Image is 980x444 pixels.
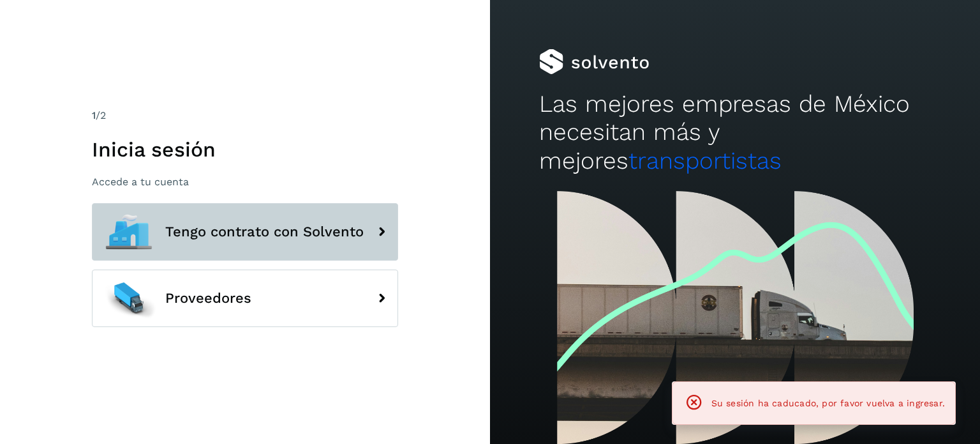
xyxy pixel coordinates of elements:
[92,270,398,327] button: Proveedores
[165,224,364,240] span: Tengo contrato con Solvento
[711,398,945,408] span: Su sesión ha caducado, por favor vuelva a ingresar.
[539,90,931,175] h2: Las mejores empresas de México necesitan más y mejores
[92,109,96,121] span: 1
[628,147,782,174] span: transportistas
[165,291,251,306] span: Proveedores
[92,108,398,123] div: /2
[92,176,398,188] p: Accede a tu cuenta
[92,203,398,261] button: Tengo contrato con Solvento
[92,137,398,162] h1: Inicia sesión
